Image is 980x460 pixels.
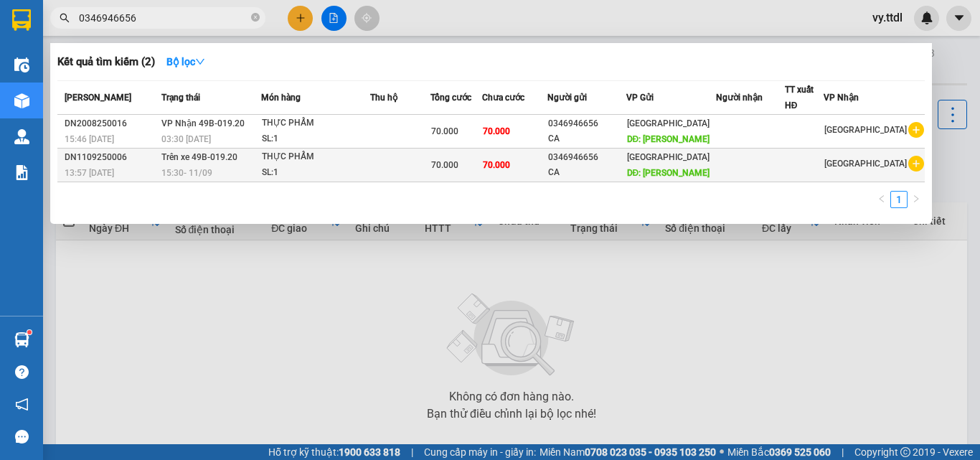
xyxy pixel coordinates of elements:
[155,50,217,73] button: Bộ lọcdown
[430,93,471,103] span: Tổng cước
[14,332,29,347] img: warehouse-icon
[873,191,890,208] button: left
[908,156,924,172] span: plus-circle
[161,134,211,144] span: 03:30 [DATE]
[262,165,369,181] div: SL: 1
[262,131,369,147] div: SL: 1
[79,10,248,26] input: Tìm tên, số ĐT hoặc mã đơn
[547,93,587,103] span: Người gửi
[262,149,369,165] div: THỰC PHẨM
[548,165,625,180] div: CA
[890,191,908,208] li: 1
[627,134,710,144] span: DĐ: [PERSON_NAME]
[14,129,29,144] img: warehouse-icon
[908,122,924,138] span: plus-circle
[261,93,301,103] span: Món hàng
[251,13,260,22] span: close-circle
[431,160,458,170] span: 70.000
[15,365,29,379] span: question-circle
[57,55,155,70] h3: Kết quả tìm kiếm ( 2 )
[716,93,763,103] span: Người nhận
[166,56,205,67] strong: Bộ lọc
[912,194,920,203] span: right
[548,131,625,146] div: CA
[65,134,114,144] span: 15:46 [DATE]
[65,116,157,131] div: DN2008250016
[627,168,710,178] span: DĐ: [PERSON_NAME]
[251,11,260,25] span: close-circle
[65,93,131,103] span: [PERSON_NAME]
[14,165,29,180] img: solution-icon
[15,430,29,443] span: message
[27,330,32,334] sup: 1
[483,160,510,170] span: 70.000
[161,168,212,178] span: 15:30 - 11/09
[908,191,925,208] li: Next Page
[785,85,814,111] span: TT xuất HĐ
[627,152,710,162] span: [GEOGRAPHIC_DATA]
[626,93,654,103] span: VP Gửi
[891,192,907,207] a: 1
[14,93,29,108] img: warehouse-icon
[483,126,510,136] span: 70.000
[14,57,29,72] img: warehouse-icon
[370,93,397,103] span: Thu hộ
[873,191,890,208] li: Previous Page
[877,194,886,203] span: left
[60,13,70,23] span: search
[908,191,925,208] button: right
[824,125,907,135] span: [GEOGRAPHIC_DATA]
[65,168,114,178] span: 13:57 [DATE]
[161,118,245,128] span: VP Nhận 49B-019.20
[12,9,31,31] img: logo-vxr
[824,159,907,169] span: [GEOGRAPHIC_DATA]
[15,398,29,411] span: notification
[431,126,458,136] span: 70.000
[548,116,625,131] div: 0346946656
[65,150,157,165] div: DN1109250006
[548,150,625,165] div: 0346946656
[161,152,237,162] span: Trên xe 49B-019.20
[195,57,205,67] span: down
[161,93,200,103] span: Trạng thái
[482,93,524,103] span: Chưa cước
[262,116,369,131] div: THỰC PHẨM
[824,93,859,103] span: VP Nhận
[627,118,710,128] span: [GEOGRAPHIC_DATA]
